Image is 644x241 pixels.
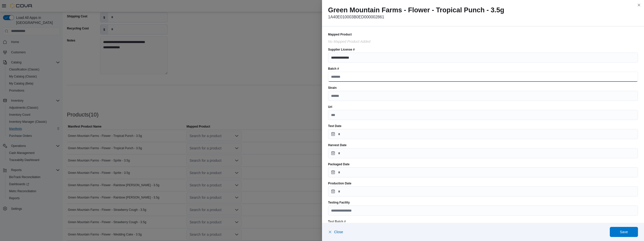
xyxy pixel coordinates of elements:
h2: Green Mountain Farms - Flower - Tropical Punch - 3.5g [328,6,638,14]
input: Press the down key to open a popover containing a calendar. [328,129,638,139]
input: Press the down key to open a popover containing a calendar. [328,186,638,196]
label: Url [328,105,332,109]
label: Packaged Date [328,162,349,166]
input: Press the down key to open a popover containing a calendar. [328,167,638,177]
label: Harvest Date [328,143,346,147]
label: Supplier License # [328,48,355,52]
button: Close [328,227,343,237]
div: No Mapped Product added [328,37,638,44]
label: Strain [328,86,337,90]
label: Test Batch # [328,220,346,224]
label: Test Date [328,124,341,128]
button: Close this dialog [636,2,642,8]
label: Production Date [328,181,351,185]
label: Mapped Product [328,32,352,36]
input: Press the down key to open a popover containing a calendar. [328,148,638,158]
p: 1A40E010003B0ED000002861 [328,14,638,20]
label: Testing Facility [328,200,350,205]
label: Batch # [328,67,339,71]
button: Save [610,227,638,237]
span: Save [620,229,628,234]
span: Close [334,229,343,234]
